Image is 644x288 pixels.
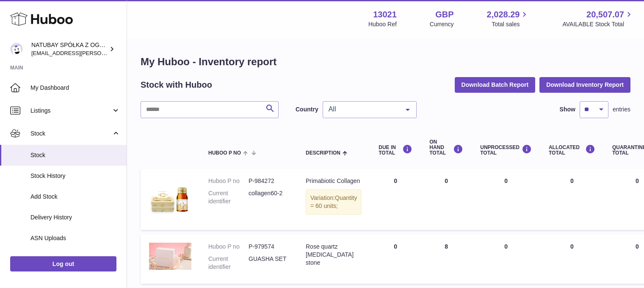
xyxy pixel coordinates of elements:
[562,20,634,28] span: AVAILABLE Stock Total
[208,177,249,185] dt: Huboo P no
[149,243,191,270] img: product image
[435,9,453,20] strong: GBP
[472,169,540,230] td: 0
[249,177,289,185] dd: P-984272
[30,151,120,159] span: Stock
[368,20,397,28] div: Huboo Ref
[310,194,357,209] span: Quantity = 60 units;
[549,144,595,156] div: ALLOCATED Total
[373,9,397,20] strong: 13021
[540,169,604,230] td: 0
[430,20,454,28] div: Currency
[487,9,520,20] span: 2,028.29
[149,177,191,219] img: product image
[370,169,421,230] td: 0
[562,9,634,28] a: 20,507.07 AVAILABLE Stock Total
[141,79,212,91] h2: Stock with Huboo
[540,234,604,284] td: 0
[326,105,399,114] span: All
[30,107,111,115] span: Listings
[636,243,639,250] span: 0
[480,144,532,156] div: UNPROCESSED Total
[249,243,289,251] dd: P-979574
[306,189,362,215] div: Variation:
[455,77,536,92] button: Download Batch Report
[560,105,575,114] label: Show
[249,255,289,271] dd: GUASHA SET
[10,256,116,271] a: Log out
[306,150,340,156] span: Description
[208,150,241,156] span: Huboo P no
[296,105,318,114] label: Country
[586,9,624,20] span: 20,507.07
[306,243,362,267] div: Rose quartz [MEDICAL_DATA] stone
[487,9,530,28] a: 2,028.29 Total sales
[370,234,421,284] td: 0
[636,177,639,184] span: 0
[492,20,529,28] span: Total sales
[306,177,362,185] div: Primabiotic Collagen
[613,105,630,114] span: entries
[208,189,249,205] dt: Current identifier
[208,243,249,251] dt: Huboo P no
[208,255,249,271] dt: Current identifier
[249,189,289,205] dd: collagen60-2
[472,234,540,284] td: 0
[31,41,108,57] div: NATUBAY SPÓŁKA Z OGRANICZONĄ ODPOWIEDZIALNOŚCIĄ
[31,50,170,56] span: [EMAIL_ADDRESS][PERSON_NAME][DOMAIN_NAME]
[30,213,120,222] span: Delivery History
[10,43,23,55] img: kacper.antkowski@natubay.pl
[141,55,630,69] h1: My Huboo - Inventory report
[539,77,630,92] button: Download Inventory Report
[30,193,120,201] span: Add Stock
[429,139,463,156] div: ON HAND Total
[30,172,120,180] span: Stock History
[421,234,472,284] td: 8
[30,130,111,138] span: Stock
[30,84,120,92] span: My Dashboard
[421,169,472,230] td: 0
[30,234,120,242] span: ASN Uploads
[379,144,412,156] div: DUE IN TOTAL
